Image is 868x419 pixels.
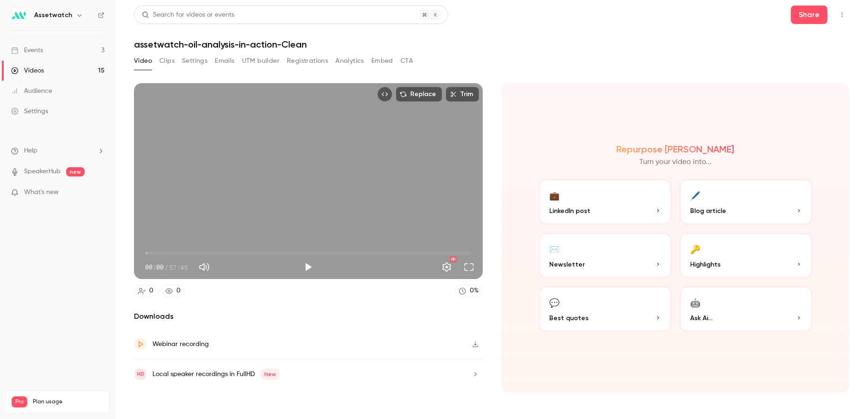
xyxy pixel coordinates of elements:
button: Settings [182,54,207,68]
button: 💼LinkedIn post [538,179,672,225]
div: Search for videos or events [142,10,234,20]
button: Registrations [287,54,328,68]
div: 0 [176,286,181,296]
span: / [164,262,168,272]
span: Blog article [690,206,726,216]
span: 00:00 [145,262,164,272]
button: Replace [396,87,442,102]
h2: Repurpose [PERSON_NAME] [616,144,734,155]
div: 💼 [549,188,559,202]
h6: Assetwatch [34,11,72,20]
div: ✉️ [549,242,559,256]
a: 0 [161,285,185,297]
span: Newsletter [549,260,585,269]
button: 🤖Ask Ai... [679,286,813,332]
div: Settings [11,107,48,116]
div: 0 % [470,286,479,296]
span: Ask Ai... [690,313,712,323]
p: Turn your video into... [639,157,711,168]
img: Assetwatch [12,8,26,23]
h1: assetwatch-oil-analysis-in-action-Clean [134,39,850,50]
div: 0 [149,286,153,296]
span: Pro [12,396,27,407]
button: Emails [215,54,234,68]
button: Analytics [335,54,364,68]
button: Settings [437,258,456,276]
div: 🔑 [690,242,700,256]
a: 0 [134,285,158,297]
button: Trim [446,87,479,102]
button: Video [134,54,152,68]
span: What's new [24,188,59,197]
button: Embed video [377,87,392,102]
button: UTM builder [242,54,279,68]
button: Clips [159,54,175,68]
div: 💬 [549,295,559,310]
div: Webinar recording [152,339,209,350]
li: help-dropdown-opener [11,146,104,156]
span: LinkedIn post [549,206,590,216]
span: New [261,369,279,380]
span: new [66,167,85,176]
div: HD [450,256,456,262]
span: 57:45 [169,262,188,272]
h2: Downloads [134,311,483,322]
div: Videos [11,66,44,75]
span: Highlights [690,260,721,269]
a: 0% [455,285,483,297]
div: Local speaker recordings in FullHD [152,369,279,380]
a: SpeakerHub [24,167,61,176]
button: Share [791,6,827,24]
button: 🔑Highlights [679,232,813,279]
div: Audience [11,86,52,96]
button: ✉️Newsletter [538,232,672,279]
button: Full screen [460,258,478,276]
button: 🖊️Blog article [679,179,813,225]
button: Top Bar Actions [835,7,850,22]
button: Mute [195,258,213,276]
button: Play [299,258,317,276]
div: Events [11,46,43,55]
div: 🤖 [690,295,700,310]
span: Best quotes [549,313,589,323]
button: CTA [401,54,413,68]
div: 🖊️ [690,188,700,202]
span: Plan usage [33,398,104,406]
button: Embed [371,54,393,68]
span: Help [24,146,37,156]
div: 00:00 [145,262,188,272]
button: 💬Best quotes [538,286,672,332]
